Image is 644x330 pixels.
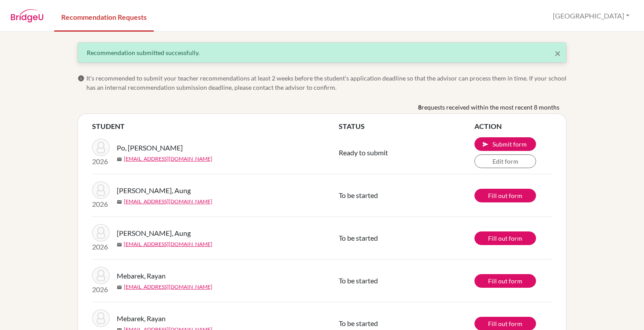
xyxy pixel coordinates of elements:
a: Fill out form [474,189,536,202]
p: 2026 [92,199,110,209]
div: Recommendation submitted successfully. [87,48,557,57]
a: [EMAIL_ADDRESS][DOMAIN_NAME] [124,283,212,291]
img: Mebarek, Rayan [92,309,110,327]
p: 2026 [92,242,110,252]
a: [EMAIL_ADDRESS][DOMAIN_NAME] [124,155,212,163]
th: STUDENT [92,121,339,132]
th: STATUS [339,121,474,132]
button: Close [555,48,561,59]
span: mail [117,157,122,162]
span: × [555,47,561,59]
span: info [78,75,85,82]
button: [GEOGRAPHIC_DATA] [549,7,633,24]
a: Fill out form [474,274,536,288]
p: 2026 [92,284,110,295]
span: requests received within the most recent 8 months [422,103,559,112]
a: Edit form [474,154,536,168]
a: [EMAIL_ADDRESS][DOMAIN_NAME] [124,198,212,205]
img: Mebarek, Rayan [92,267,110,284]
span: Mebarek, Rayan [117,313,166,324]
img: BridgeU logo [11,9,44,22]
span: It’s recommended to submit your teacher recommendations at least 2 weeks before the student’s app... [86,73,566,92]
a: Recommendation Requests [54,1,154,32]
span: To be started [339,276,378,285]
img: Myat Hein, Aung [92,224,110,242]
span: Ready to submit [339,148,388,157]
span: [PERSON_NAME], Aung [117,228,191,238]
span: [PERSON_NAME], Aung [117,185,191,196]
img: Po, Ei Nyein Chan [92,139,110,156]
span: To be started [339,319,378,327]
button: Submit Ei Nyein Chan's recommendation [474,137,536,151]
b: 8 [418,103,422,112]
span: mail [117,285,122,290]
th: ACTION [474,121,552,132]
span: mail [117,242,122,247]
p: 2026 [92,156,110,167]
span: mail [117,199,122,205]
span: send [482,141,489,148]
span: To be started [339,234,378,242]
a: Fill out form [474,231,536,245]
img: Myat Hein, Aung [92,181,110,199]
span: Po, [PERSON_NAME] [117,143,183,153]
a: [EMAIL_ADDRESS][DOMAIN_NAME] [124,240,212,248]
span: Mebarek, Rayan [117,271,166,281]
span: To be started [339,191,378,199]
